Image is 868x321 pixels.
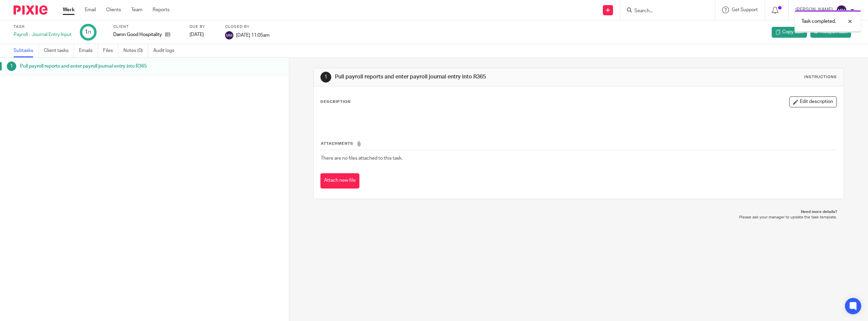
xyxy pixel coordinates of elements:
[190,31,217,38] div: [DATE]
[7,61,16,71] div: 1
[335,73,593,81] h1: Pull payroll reports and enter payroll journal entry into R365
[804,74,837,80] div: Instructions
[225,24,270,30] label: Closed by
[14,24,72,30] label: Task
[14,44,39,57] a: Subtasks
[14,5,47,15] img: Pixie
[153,44,179,57] a: Audit logs
[153,6,170,13] a: Reports
[320,99,351,105] p: Description
[63,6,75,13] a: Work
[14,31,72,38] div: Payroll - Journal Entry Input
[20,61,195,71] h1: Pull payroll reports and enter payroll journal entry into R365
[789,96,837,107] button: Edit description
[113,24,181,30] label: Client
[236,33,270,37] span: [DATE] 11:05am
[225,31,233,39] img: svg%3E
[44,44,74,57] a: Client tasks
[106,6,121,13] a: Clients
[190,24,217,30] label: Due by
[836,5,847,16] img: svg%3E
[321,156,402,161] span: There are no files attached to this task.
[320,215,837,220] p: Please ask your manager to update the task template.
[85,6,96,13] a: Email
[131,6,142,13] a: Team
[88,31,92,34] small: /1
[320,209,837,215] p: Need more details?
[85,28,92,36] div: 1
[103,44,118,57] a: Files
[123,44,148,57] a: Notes (0)
[802,18,836,25] p: Task completed.
[113,31,162,38] p: Damn Good Hospitality
[79,44,98,57] a: Emails
[321,142,353,145] span: Attachments
[320,173,359,189] button: Attach new file
[320,72,331,83] div: 1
